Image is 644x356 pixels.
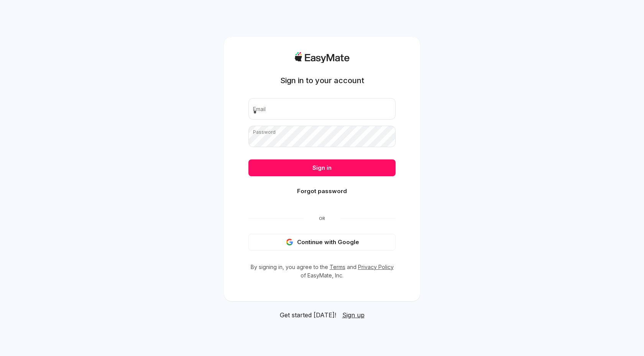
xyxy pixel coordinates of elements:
h1: Sign in to your account [280,75,364,86]
a: Terms [330,264,345,270]
a: Privacy Policy [358,264,394,270]
button: Sign in [248,159,396,176]
span: Or [304,215,340,221]
button: Forgot password [248,183,396,200]
a: Sign up [342,310,365,320]
p: By signing in, you agree to the and of EasyMate, Inc. [248,263,396,280]
button: Continue with Google [248,234,396,251]
span: Get started [DATE]! [280,310,336,320]
span: Sign up [342,311,365,319]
